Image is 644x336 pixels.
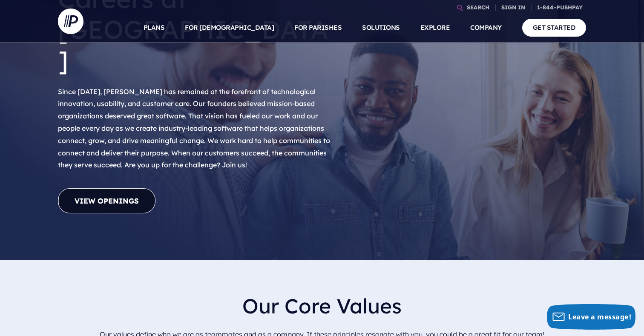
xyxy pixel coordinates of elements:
a: SOLUTIONS [362,13,400,43]
a: PLANS [144,13,165,43]
a: COMPANY [470,13,502,43]
a: FOR [DEMOGRAPHIC_DATA] [185,13,274,43]
span: Leave a message! [568,312,631,322]
a: EXPLORE [420,13,450,43]
button: Leave a message! [547,304,635,330]
a: View Openings [58,188,155,213]
a: GET STARTED [522,19,586,36]
a: FOR PARISHES [294,13,342,43]
h2: Our Core Values [65,287,579,325]
span: Since [DATE], [PERSON_NAME] has remained at the forefront of technological innovation, usability,... [58,87,330,169]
